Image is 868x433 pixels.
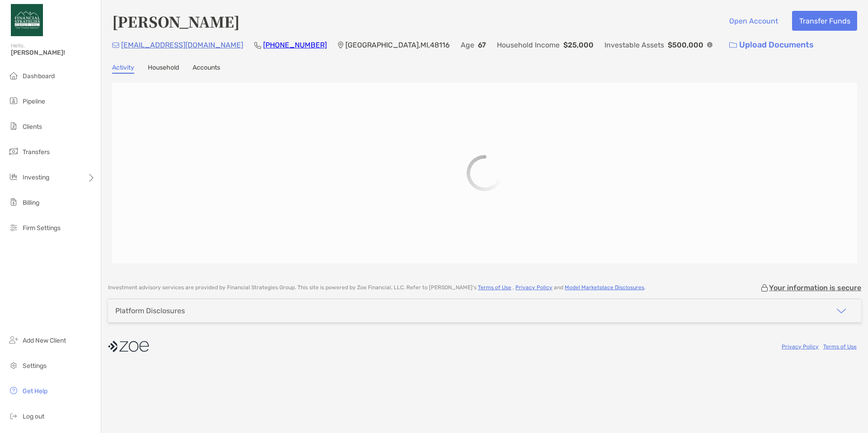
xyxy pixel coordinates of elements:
a: Privacy Policy [515,284,552,291]
img: investing icon [8,171,19,182]
span: Add New Client [23,337,66,344]
p: Age [461,39,474,51]
span: Firm Settings [23,224,61,232]
img: button icon [729,42,737,48]
img: billing icon [8,197,19,207]
span: Pipeline [23,98,45,105]
img: Location Icon [338,42,344,49]
span: Clients [23,123,42,131]
img: transfers icon [8,146,19,157]
h4: [PERSON_NAME] [112,11,240,32]
p: 67 [478,39,486,51]
p: $500,000 [668,39,703,51]
span: Investing [23,174,49,181]
img: add_new_client icon [8,334,19,345]
span: Transfers [23,148,50,156]
img: pipeline icon [8,95,19,106]
a: Privacy Policy [782,344,819,350]
p: [EMAIL_ADDRESS][DOMAIN_NAME] [121,39,243,51]
p: Investable Assets [604,39,664,51]
p: Investment advisory services are provided by Financial Strategies Group . This site is powered by... [108,284,646,291]
img: icon arrow [836,306,847,316]
a: Activity [112,64,134,74]
a: [PHONE_NUMBER] [263,41,327,49]
a: Terms of Use [823,344,857,350]
span: Get Help [23,387,47,395]
button: Transfer Funds [792,11,857,31]
img: Email Icon [112,42,119,48]
span: Settings [23,362,47,370]
button: Open Account [722,11,785,31]
img: dashboard icon [8,70,19,81]
span: Billing [23,199,39,207]
a: Terms of Use [478,284,511,291]
p: Your information is secure [769,283,861,292]
div: Platform Disclosures [115,306,185,315]
img: settings icon [8,360,19,371]
img: get-help icon [8,385,19,396]
a: Household [148,64,179,74]
a: Model Marketplace Disclosures [565,284,644,291]
img: Zoe Logo [11,4,43,36]
img: Phone Icon [254,42,261,49]
span: Dashboard [23,72,55,80]
a: Upload Documents [723,35,820,55]
a: Accounts [193,64,220,74]
p: [GEOGRAPHIC_DATA] , MI , 48116 [345,39,450,51]
img: Info Icon [707,42,712,47]
img: logout icon [8,410,19,421]
p: $25,000 [563,39,594,51]
img: company logo [108,336,149,357]
span: Log out [23,413,44,420]
span: [PERSON_NAME]! [11,49,95,56]
img: firm-settings icon [8,222,19,233]
p: Household Income [497,39,560,51]
img: clients icon [8,121,19,132]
